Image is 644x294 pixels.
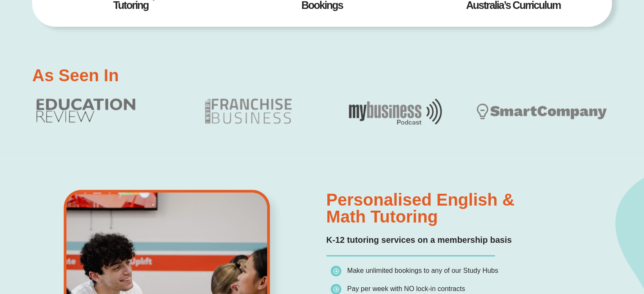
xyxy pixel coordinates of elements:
h2: Personalised English & Math Tutoring [326,191,608,225]
span: Pay per week with NO lock-in contracts [347,285,465,292]
h2: K-12 tutoring services on a membership basis [326,234,608,247]
h2: As Seen In [32,67,119,84]
span: Make unlimited bookings to any of our Study Hubs [347,267,498,274]
iframe: Chat Widget [503,199,644,294]
img: icon-list.png [331,266,341,276]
